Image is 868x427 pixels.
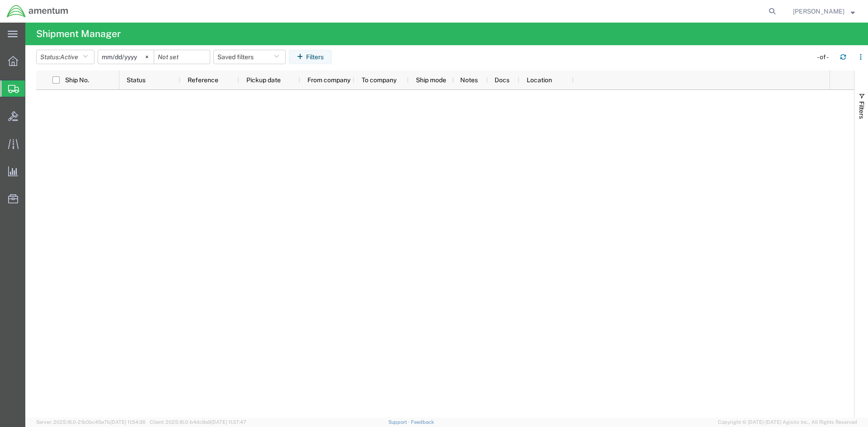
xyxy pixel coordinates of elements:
h4: Shipment Manager [36,23,121,45]
a: Support [388,419,411,425]
span: Status [127,76,146,84]
input: Not set [154,50,210,64]
span: From company [307,76,350,84]
span: Erica Gatica [793,6,844,16]
span: To company [362,76,396,84]
span: Docs [495,76,509,84]
span: Reference [188,76,218,84]
button: Saved filters [213,50,286,64]
span: Client: 2025.16.0-b4dc8a9 [150,419,246,425]
span: Pickup date [246,76,281,84]
span: Filters [858,101,865,119]
button: Filters [289,50,332,64]
span: Server: 2025.16.0-21b0bc45e7b [36,419,146,425]
span: Ship mode [416,76,446,84]
span: [DATE] 11:54:36 [110,419,146,425]
span: Notes [460,76,478,84]
a: Feedback [411,419,434,425]
span: Copyright © [DATE]-[DATE] Agistix Inc., All Rights Reserved [718,418,857,426]
span: Ship No. [65,76,89,84]
button: Status:Active [36,50,94,64]
span: Location [527,76,552,84]
input: Not set [98,50,154,64]
span: [DATE] 11:37:47 [211,419,246,425]
img: logo [6,5,69,18]
span: Active [60,53,78,61]
button: [PERSON_NAME] [793,6,855,17]
div: - of - [817,52,833,62]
